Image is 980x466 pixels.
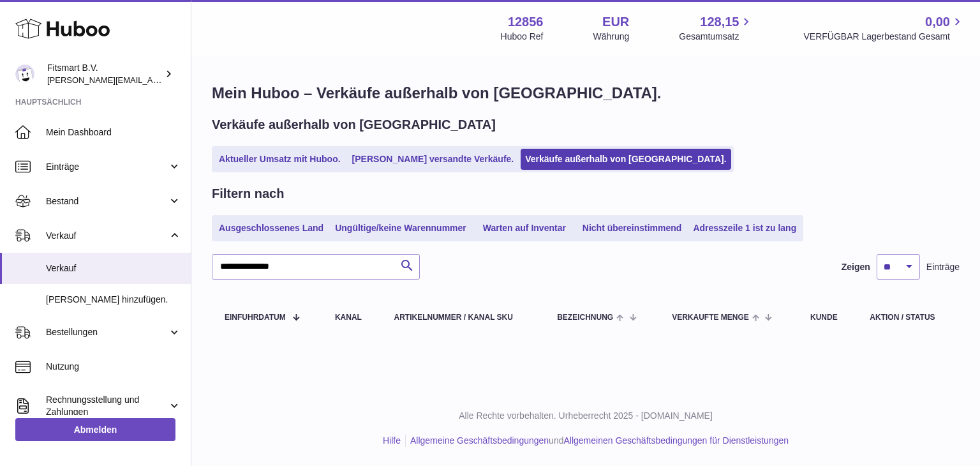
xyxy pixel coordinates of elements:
h2: Filtern nach [212,185,284,202]
a: Nicht übereinstimmend [578,218,687,239]
a: Warten auf Inventar [473,218,575,239]
strong: EUR [602,13,629,31]
span: Bestand [46,195,168,207]
span: Gesamtumsatz [679,31,754,43]
li: und [406,435,789,447]
a: [PERSON_NAME] versandte Verkäufe. [348,149,519,170]
div: Aktion / Status [870,313,947,322]
span: Rechnungsstellung und Zahlungen [46,394,168,418]
h2: Verkäufe außerhalb von [GEOGRAPHIC_DATA] [212,116,496,133]
a: Hilfe [383,435,401,446]
span: 128,15 [700,13,739,31]
a: Allgemeinen Geschäftsbedingungen für Dienstleistungen [563,435,789,446]
div: Fitsmart B.V. [47,62,162,86]
span: Verkauf [46,230,168,242]
h1: Mein Huboo – Verkäufe außerhalb von [GEOGRAPHIC_DATA]. [212,83,960,103]
div: Kanal [335,313,369,322]
span: [PERSON_NAME][EMAIL_ADDRESS][DOMAIN_NAME] [47,75,256,85]
span: Einfuhrdatum [225,313,286,322]
a: Allgemeine Geschäftsbedingungen [410,435,549,446]
a: Ausgeschlossenes Land [214,218,328,239]
a: Verkäufe außerhalb von [GEOGRAPHIC_DATA]. [521,149,731,170]
span: Mein Dashboard [46,126,181,139]
a: 0,00 VERFÜGBAR Lagerbestand Gesamt [803,13,965,43]
div: Währung [593,31,630,43]
span: Bezeichnung [557,313,613,322]
a: Abmelden [15,418,175,441]
span: Bestellungen [46,326,168,338]
div: Kunde [810,313,844,322]
span: Nutzung [46,361,181,373]
a: 128,15 Gesamtumsatz [679,13,754,43]
label: Zeigen [842,261,870,273]
p: Alle Rechte vorbehalten. Urheberrecht 2025 - [DOMAIN_NAME] [202,410,970,422]
span: VERFÜGBAR Lagerbestand Gesamt [803,31,965,43]
div: Artikelnummer / Kanal SKU [394,313,531,322]
a: Adresszeile 1 ist zu lang [688,218,801,239]
span: Einträge [926,261,960,273]
strong: 12856 [508,13,544,31]
span: 0,00 [925,13,950,31]
img: jonathan@leaderoo.com [15,64,34,84]
div: Huboo Ref [501,31,544,43]
a: Ungültige/keine Warennummer [330,218,471,239]
span: Verkaufte Menge [672,313,749,322]
span: [PERSON_NAME] hinzufügen. [46,294,181,306]
span: Verkauf [46,262,181,274]
a: Aktueller Umsatz mit Huboo. [214,149,345,170]
span: Einträge [46,161,168,173]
